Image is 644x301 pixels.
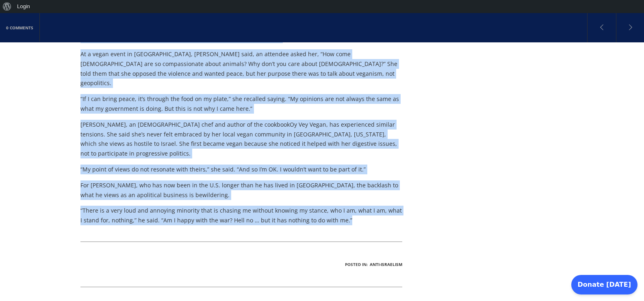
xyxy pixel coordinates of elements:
[80,94,403,114] p: “If I can bring peace, it’s through the food on my plate,” she recalled saying. “My opinions are ...
[80,165,403,174] p: “My point of views do not resonate with theirs,” she said. “And so I’m OK. I wouldn’t want to be ...
[80,180,403,200] p: For [PERSON_NAME], who has now been in the U.S. longer than he has lived in [GEOGRAPHIC_DATA], th...
[370,261,402,267] a: Anti-Israelism
[80,120,403,158] p: [PERSON_NAME], an [DEMOGRAPHIC_DATA] chef and author of the cookbook , has experienced similar te...
[345,258,368,270] li: Posted In:
[290,121,326,128] i: Oy Vey Vegan
[80,49,403,88] p: At a vegan event in [GEOGRAPHIC_DATA], [PERSON_NAME] said, an attendee asked her, “How come [DEMO...
[80,206,403,225] p: “There is a very loud and annoying minority that is chasing me without knowing my stance, who I a...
